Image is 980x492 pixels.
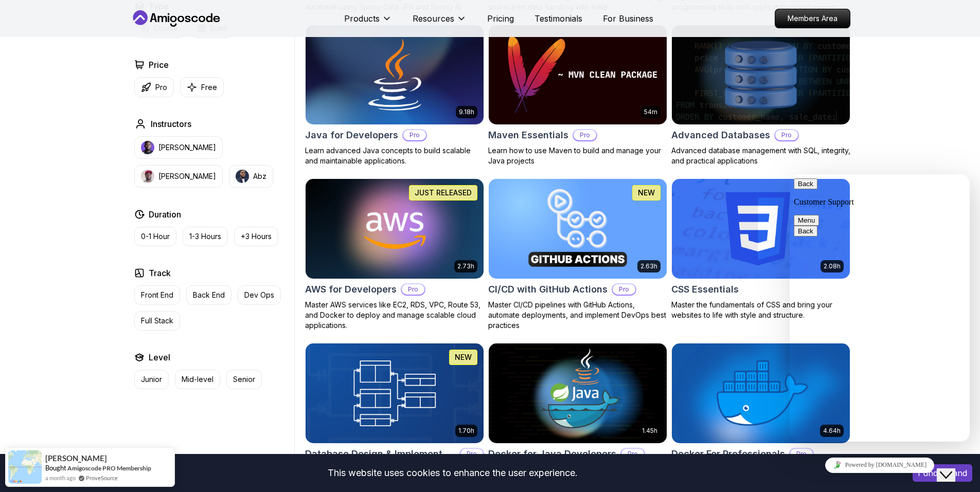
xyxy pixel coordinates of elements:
[790,453,970,477] iframe: chat widget
[183,227,228,246] button: 1-3 Hours
[415,188,472,198] p: JUST RELEASED
[613,284,635,295] p: Pro
[642,427,657,435] p: 1.45h
[621,449,644,459] p: Pro
[182,374,213,385] p: Mid-level
[134,136,223,159] button: instructor img[PERSON_NAME]
[149,59,169,71] h2: Price
[574,130,596,140] p: Pro
[775,9,850,28] a: Members Area
[155,82,167,93] p: Pro
[458,427,474,435] p: 1.70h
[489,25,667,125] img: Maven Essentials card
[134,77,174,97] button: Pro
[305,145,484,166] p: Learn advanced Java concepts to build scalable and maintainable applications.
[306,343,484,443] img: Database Design & Implementation card
[141,231,170,242] p: 0-1 Hour
[86,473,118,482] a: ProveSource
[603,12,653,25] a: For Business
[488,300,667,331] p: Master CI/CD pipelines with GitHub Actions, automate deployments, and implement DevOps best pract...
[141,374,162,385] p: Junior
[775,9,850,28] p: Members Area
[305,282,397,297] h2: AWS for Developers
[134,370,169,389] button: Junior
[488,282,608,297] h2: CI/CD with GitHub Actions
[253,171,266,181] p: Abz
[790,449,813,459] p: Pro
[45,473,76,482] span: a month ago
[534,12,582,25] a: Testimonials
[45,454,107,463] span: [PERSON_NAME]
[671,447,785,461] h2: Docker For Professionals
[149,267,171,279] h2: Track
[306,25,484,125] img: Java for Developers card
[489,343,667,443] img: Docker for Java Developers card
[489,179,667,279] img: CI/CD with GitHub Actions card
[672,25,850,125] img: Advanced Databases card
[149,208,181,221] h2: Duration
[790,174,970,442] iframe: chat widget
[488,178,667,331] a: CI/CD with GitHub Actions card2.63hNEWCI/CD with GitHub ActionsProMaster CI/CD pipelines with Git...
[671,25,850,167] a: Advanced Databases cardAdvanced DatabasesProAdvanced database management with SQL, integrity, and...
[244,290,274,300] p: Dev Ops
[488,25,667,167] a: Maven Essentials card54mMaven EssentialsProLearn how to use Maven to build and manage your Java p...
[403,130,426,140] p: Pro
[186,285,231,305] button: Back End
[671,145,850,166] p: Advanced database management with SQL, integrity, and practical applications
[640,262,657,270] p: 2.63h
[488,128,568,142] h2: Maven Essentials
[158,171,216,181] p: [PERSON_NAME]
[141,141,154,154] img: instructor img
[141,290,173,300] p: Front End
[8,450,42,484] img: provesource social proof notification image
[229,165,273,188] button: instructor imgAbz
[151,118,191,130] h2: Instructors
[671,282,739,297] h2: CSS Essentials
[201,82,217,93] p: Free
[671,128,770,142] h2: Advanced Databases
[488,447,616,461] h2: Docker for Java Developers
[158,142,216,153] p: [PERSON_NAME]
[233,374,255,385] p: Senior
[344,12,392,33] button: Products
[672,343,850,443] img: Docker For Professionals card
[305,343,484,485] a: Database Design & Implementation card1.70hNEWDatabase Design & ImplementationProSkills in databas...
[226,370,262,389] button: Senior
[487,12,514,25] a: Pricing
[344,12,380,25] p: Products
[413,12,467,33] button: Resources
[67,464,151,472] a: Amigoscode PRO Membership
[134,285,180,305] button: Front End
[305,25,484,167] a: Java for Developers card9.18hJava for DevelopersProLearn advanced Java concepts to build scalable...
[45,464,66,472] span: Bought
[305,447,455,461] h2: Database Design & Implementation
[305,178,484,331] a: AWS for Developers card2.73hJUST RELEASEDAWS for DevelopersProMaster AWS services like EC2, RDS, ...
[189,231,221,242] p: 1-3 Hours
[305,300,484,331] p: Master AWS services like EC2, RDS, VPC, Route 53, and Docker to deploy and manage scalable cloud ...
[180,77,224,97] button: Free
[671,178,850,320] a: CSS Essentials card2.08hCSS EssentialsMaster the fundamentals of CSS and bring your websites to l...
[488,145,667,166] p: Learn how to use Maven to build and manage your Java projects
[671,300,850,320] p: Master the fundamentals of CSS and bring your websites to life with style and structure.
[8,462,897,484] div: This website uses cookies to enhance the user experience.
[134,311,180,331] button: Full Stack
[234,227,278,246] button: +3 Hours
[460,449,483,459] p: Pro
[141,316,173,326] p: Full Stack
[775,130,798,140] p: Pro
[175,370,220,389] button: Mid-level
[413,12,454,25] p: Resources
